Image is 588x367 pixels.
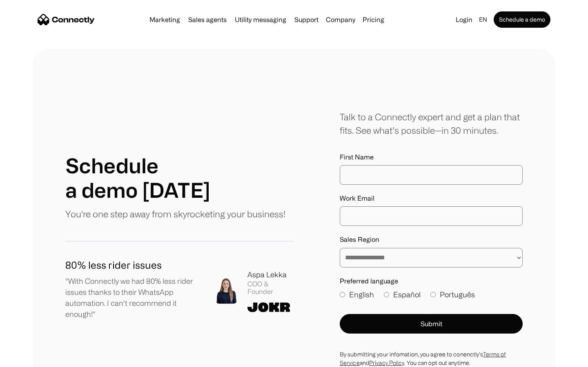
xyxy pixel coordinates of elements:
p: You're one step away from skyrocketing your business! [65,207,285,221]
input: English [340,292,345,297]
a: Terms of Service [340,351,506,366]
a: Privacy Policy [369,360,404,366]
a: Support [291,16,322,23]
div: By submitting your infomation, you agree to conenctly’s and . You can opt out anytime. [340,350,523,367]
label: Português [430,289,475,300]
a: home [38,13,95,26]
div: COO & Founder [247,280,294,296]
a: Login [452,14,476,25]
a: Schedule a demo [494,11,550,28]
div: Company [323,14,358,25]
div: en [479,14,487,25]
div: Aspa Lekka [247,269,294,280]
label: Work Email [340,195,523,202]
label: Español [384,289,421,300]
label: Sales Region [340,236,523,243]
aside: Language selected: English [8,352,49,364]
label: Preferred language [340,277,523,285]
a: Pricing [359,16,388,23]
a: Sales agents [185,16,230,23]
label: First Name [340,153,523,161]
ul: Language list [16,353,49,364]
label: English [340,289,374,300]
input: Español [384,292,389,297]
a: Marketing [146,16,183,23]
div: Talk to a Connectly expert and get a plan that fits. See what’s possible—in 30 minutes. [340,110,523,137]
div: en [476,14,492,25]
h1: 80% less rider issues [65,258,200,272]
button: Submit [340,314,523,334]
a: Utility messaging [232,16,290,23]
p: "With Connectly we had 80% less rider issues thanks to their WhatsApp automation. I can't recomme... [65,276,200,320]
input: Português [430,292,436,297]
h1: Schedule a demo [DATE] [65,153,210,202]
div: Company [326,14,355,25]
